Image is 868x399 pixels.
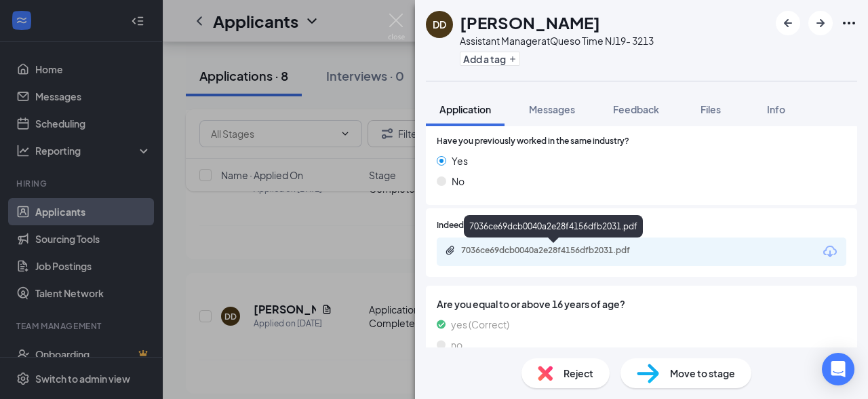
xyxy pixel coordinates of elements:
span: Application [439,103,491,115]
span: yes (Correct) [451,317,509,332]
button: ArrowRight [808,11,833,35]
a: Paperclip7036ce69dcb0040a2e28f4156dfb2031.pdf [445,245,665,258]
span: Feedback [613,103,659,115]
div: Assistant Manager at Queso Time NJ19- 3213 [460,34,654,47]
h1: [PERSON_NAME] [460,11,600,34]
svg: ArrowRight [812,15,829,31]
span: Yes [452,153,468,168]
span: No [452,174,465,189]
span: Indeed Resume [437,219,496,232]
button: PlusAdd a tag [460,52,520,66]
span: Info [767,103,785,115]
span: no [451,337,462,352]
div: 7036ce69dcb0040a2e28f4156dfb2031.pdf [461,245,651,256]
svg: Paperclip [445,245,456,256]
div: 7036ce69dcb0040a2e28f4156dfb2031.pdf [464,215,643,237]
svg: Download [822,244,838,260]
svg: Plus [509,55,517,63]
span: Reject [564,366,593,381]
span: Have you previously worked in the same industry? [437,135,629,148]
span: Move to stage [670,366,735,381]
button: ArrowLeftNew [776,11,800,35]
span: Are you equal to or above 16 years of age? [437,297,846,311]
svg: Ellipses [841,15,857,31]
span: Messages [529,103,575,115]
div: Open Intercom Messenger [822,353,854,385]
div: DD [433,18,446,31]
span: Files [701,103,721,115]
svg: ArrowLeftNew [780,15,796,31]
